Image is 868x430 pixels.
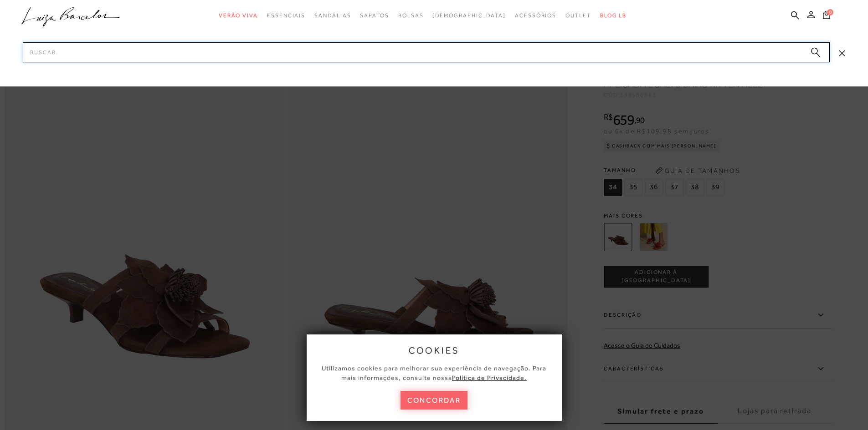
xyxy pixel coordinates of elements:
[398,7,424,24] a: categoryNavScreenReaderText
[432,12,506,19] span: [DEMOGRAPHIC_DATA]
[219,12,258,19] span: Verão Viva
[565,12,591,19] span: Outlet
[600,12,627,19] span: BLOG LB
[314,12,351,19] span: Sandálias
[360,7,389,24] a: categoryNavScreenReaderText
[398,12,424,19] span: Bolsas
[219,7,258,24] a: categoryNavScreenReaderText
[314,7,351,24] a: categoryNavScreenReaderText
[515,12,556,19] span: Acessórios
[23,42,830,62] input: Buscar.
[267,12,305,19] span: Essenciais
[827,9,833,15] span: 0
[322,364,546,381] span: Utilizamos cookies para melhorar sua experiência de navegação. Para mais informações, consulte nossa
[401,391,468,410] button: concordar
[515,7,556,24] a: categoryNavScreenReaderText
[600,7,627,24] a: BLOG LB
[452,374,527,381] a: Política de Privacidade.
[432,7,506,24] a: noSubCategoriesText
[565,7,591,24] a: categoryNavScreenReaderText
[267,7,305,24] a: categoryNavScreenReaderText
[360,12,389,19] span: Sapatos
[820,10,833,22] button: 0
[409,345,460,355] span: cookies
